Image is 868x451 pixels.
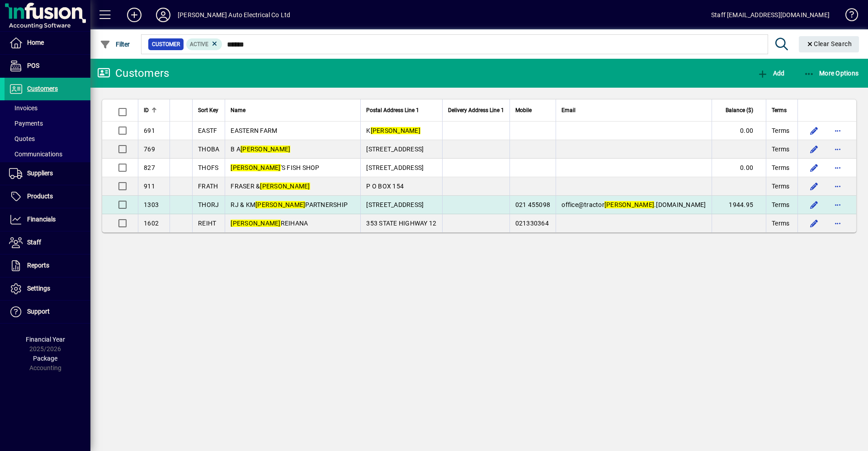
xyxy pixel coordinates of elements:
[807,197,821,212] button: Edit
[830,142,845,156] button: More options
[231,220,280,227] em: [PERSON_NAME]
[260,183,310,190] em: [PERSON_NAME]
[27,239,41,246] span: Staff
[839,2,857,31] a: Knowledge Base
[5,32,90,54] a: Home
[807,142,821,156] button: Edit
[366,183,404,190] span: P O BOX 154
[515,220,549,227] span: 021330364
[366,146,424,153] span: [STREET_ADDRESS]
[144,146,155,153] span: 769
[231,105,245,115] span: Name
[9,135,35,142] span: Quotes
[366,105,419,115] span: Postal Address Line 1
[231,220,308,227] span: REIHANA
[231,146,290,153] span: B A
[144,127,155,134] span: 691
[231,164,280,171] em: [PERSON_NAME]
[27,216,56,223] span: Financials
[9,120,43,127] span: Payments
[198,220,216,227] span: REIHT
[5,231,90,254] a: Staff
[255,201,305,208] em: [PERSON_NAME]
[144,105,164,115] div: ID
[98,36,132,52] button: Filter
[366,127,420,134] span: K
[97,66,169,80] div: Customers
[231,201,348,208] span: RJ & KM PARTNERSHIP
[804,70,859,77] span: More Options
[27,39,44,46] span: Home
[515,105,551,115] div: Mobile
[807,160,821,175] button: Edit
[27,85,58,92] span: Customers
[772,105,787,115] span: Terms
[806,40,852,47] span: Clear Search
[830,160,845,175] button: More options
[27,193,53,200] span: Products
[830,197,845,212] button: More options
[515,201,551,208] span: 021 455098
[5,131,90,146] a: Quotes
[799,36,859,52] button: Clear
[198,146,219,153] span: THOBA
[726,105,753,115] span: Balance ($)
[830,179,845,193] button: More options
[366,201,424,208] span: [STREET_ADDRESS]
[712,122,766,140] td: 0.00
[755,65,787,81] button: Add
[807,123,821,138] button: Edit
[5,277,90,300] a: Settings
[27,62,39,69] span: POS
[561,105,706,115] div: Email
[231,105,355,115] div: Name
[5,185,90,208] a: Products
[448,105,504,115] span: Delivery Address Line 1
[27,169,53,177] span: Suppliers
[120,7,149,23] button: Add
[152,40,180,49] span: Customer
[5,116,90,131] a: Payments
[712,159,766,177] td: 0.00
[144,201,159,208] span: 1303
[561,105,576,115] span: Email
[807,179,821,193] button: Edit
[515,105,532,115] span: Mobile
[772,145,789,154] span: Terms
[198,127,217,134] span: EASTF
[5,146,90,162] a: Communications
[144,220,159,227] span: 1602
[27,262,49,269] span: Reports
[5,208,90,231] a: Financials
[100,41,130,48] span: Filter
[198,201,219,208] span: THORJ
[27,285,50,292] span: Settings
[561,201,706,208] span: office@tractor .[DOMAIN_NAME]
[757,70,784,77] span: Add
[186,38,222,50] mat-chip: Activation Status: Active
[198,105,218,115] span: Sort Key
[830,123,845,138] button: More options
[149,7,178,23] button: Profile
[371,127,420,134] em: [PERSON_NAME]
[604,201,654,208] em: [PERSON_NAME]
[807,216,821,230] button: Edit
[198,164,218,171] span: THOFS
[772,219,789,228] span: Terms
[5,254,90,277] a: Reports
[366,164,424,171] span: [STREET_ADDRESS]
[198,183,218,190] span: FRATH
[772,200,789,209] span: Terms
[241,146,290,153] em: [PERSON_NAME]
[231,183,310,190] span: FRASER &
[5,301,90,323] a: Support
[231,127,277,134] span: EASTERN FARM
[178,8,290,22] div: [PERSON_NAME] Auto Electrical Co Ltd
[772,163,789,172] span: Terms
[190,41,208,47] span: Active
[772,126,789,135] span: Terms
[711,8,830,22] div: Staff [EMAIL_ADDRESS][DOMAIN_NAME]
[9,150,62,158] span: Communications
[9,104,38,112] span: Invoices
[5,55,90,77] a: POS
